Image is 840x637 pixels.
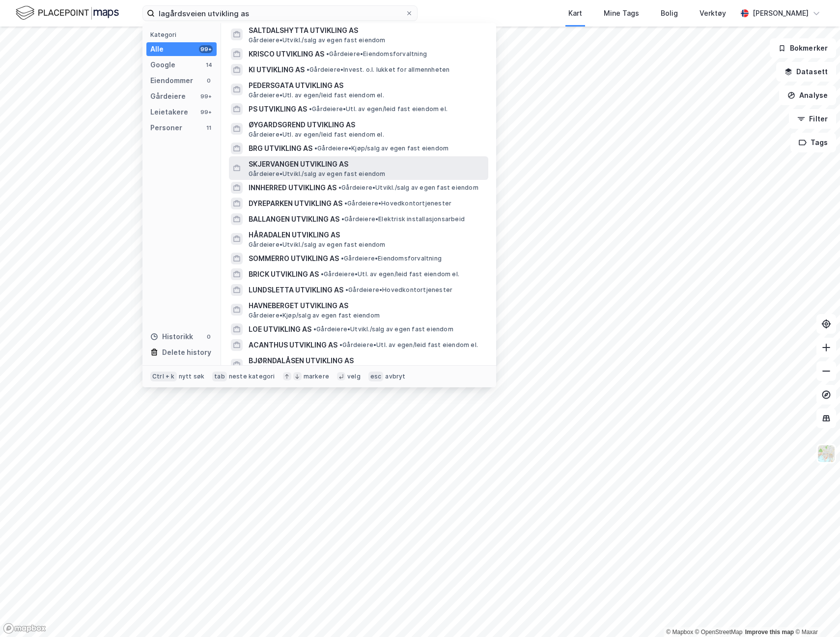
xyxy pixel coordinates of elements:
[150,59,175,71] div: Google
[179,373,205,380] div: nytt søk
[700,7,726,19] div: Verktøy
[249,300,484,312] span: HAVNEBERGET UTVIKLING AS
[604,7,639,19] div: Mine Tags
[249,131,384,139] span: Gårdeiere • Utl. av egen/leid fast eiendom el.
[326,50,427,58] span: Gårdeiere • Eiendomsforvaltning
[249,241,386,249] span: Gårdeiere • Utvikl./salg av egen fast eiendom
[205,333,213,341] div: 0
[205,124,213,132] div: 11
[695,629,743,636] a: OpenStreetMap
[205,77,213,85] div: 0
[779,86,836,105] button: Analyse
[249,198,342,209] span: DYREPARKEN UTVIKLING AS
[199,92,213,100] div: 99+
[150,43,164,55] div: Alle
[249,48,324,60] span: KRISCO UTVIKLING AS
[249,229,484,241] span: HÅRADALEN UTVIKLING AS
[249,119,484,131] span: ØYGARDSGREND UTVIKLING AS
[249,158,484,170] span: SKJERVANGEN UTVIKLING AS
[249,80,484,91] span: PEDERSGATA UTVIKLING AS
[776,62,836,82] button: Datasett
[3,623,46,634] a: Mapbox homepage
[345,286,348,293] span: •
[249,91,384,99] span: Gårdeiere • Utl. av egen/leid fast eiendom el.
[341,215,344,223] span: •
[249,312,380,319] span: Gårdeiere • Kjøp/salg av egen fast eiendom
[344,200,451,207] span: Gårdeiere • Hovedkontortjenester
[249,323,311,335] span: LOE UTVIKLING AS
[321,270,459,278] span: Gårdeiere • Utl. av egen/leid fast eiendom el.
[745,629,794,636] a: Improve this map
[249,284,343,296] span: LUNDSLETTA UTVIKLING AS
[309,105,448,113] span: Gårdeiere • Utl. av egen/leid fast eiendom el.
[661,7,678,19] div: Bolig
[321,270,324,278] span: •
[344,200,347,207] span: •
[314,145,448,152] span: Gårdeiere • Kjøp/salg av egen fast eiendom
[249,182,336,194] span: INNHERRED UTVIKLING AS
[162,347,211,358] div: Delete history
[150,90,186,102] div: Gårdeiere
[338,184,478,192] span: Gårdeiere • Utvikl./salg av egen fast eiendom
[205,61,213,69] div: 14
[150,106,188,118] div: Leietakere
[313,325,316,333] span: •
[790,133,836,152] button: Tags
[666,629,693,636] a: Mapbox
[307,66,309,73] span: •
[304,373,329,380] div: markere
[155,6,405,21] input: Søk på adresse, matrikkel, gårdeiere, leietakere eller personer
[249,253,339,264] span: SOMMERRO UTVIKLING AS
[339,341,342,348] span: •
[16,4,119,22] img: logo.f888ab2527a4732fd821a326f86c7f29.svg
[341,255,442,262] span: Gårdeiere • Eiendomsforvaltning
[150,122,182,134] div: Personer
[150,31,217,38] div: Kategori
[385,373,405,380] div: avbryt
[791,590,840,637] iframe: Chat Widget
[212,372,227,381] div: tab
[150,372,177,381] div: Ctrl + k
[150,75,193,87] div: Eiendommer
[568,7,582,19] div: Kart
[249,64,305,76] span: KI UTVIKLING AS
[249,143,312,154] span: BRG UTVIKLING AS
[345,286,452,294] span: Gårdeiere • Hovedkontortjenester
[341,255,344,262] span: •
[249,355,484,367] span: BJØRNDALÅSEN UTVIKLING AS
[249,213,339,225] span: BALLANGEN UTVIKLING AS
[753,7,809,19] div: [PERSON_NAME]
[309,105,312,113] span: •
[150,331,193,343] div: Historikk
[338,184,341,191] span: •
[307,66,449,74] span: Gårdeiere • Invest. o.l. lukket for allmennheten
[249,170,386,178] span: Gårdeiere • Utvikl./salg av egen fast eiendom
[817,444,836,463] img: Z
[368,372,384,381] div: esc
[249,103,307,115] span: PS UTVIKLING AS
[249,268,319,280] span: BRICK UTVIKLING AS
[249,339,337,351] span: ACANTHUS UTVIKLING AS
[341,215,465,223] span: Gårdeiere • Elektrisk installasjonsarbeid
[249,25,484,36] span: SALTDALSHYTTA UTVIKLING AS
[199,108,213,116] div: 99+
[789,109,836,129] button: Filter
[339,341,478,349] span: Gårdeiere • Utl. av egen/leid fast eiendom el.
[249,36,386,44] span: Gårdeiere • Utvikl./salg av egen fast eiendom
[770,38,836,58] button: Bokmerker
[314,145,317,152] span: •
[229,373,275,380] div: neste kategori
[347,373,361,380] div: velg
[313,325,453,333] span: Gårdeiere • Utvikl./salg av egen fast eiendom
[326,50,329,58] span: •
[199,45,213,53] div: 99+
